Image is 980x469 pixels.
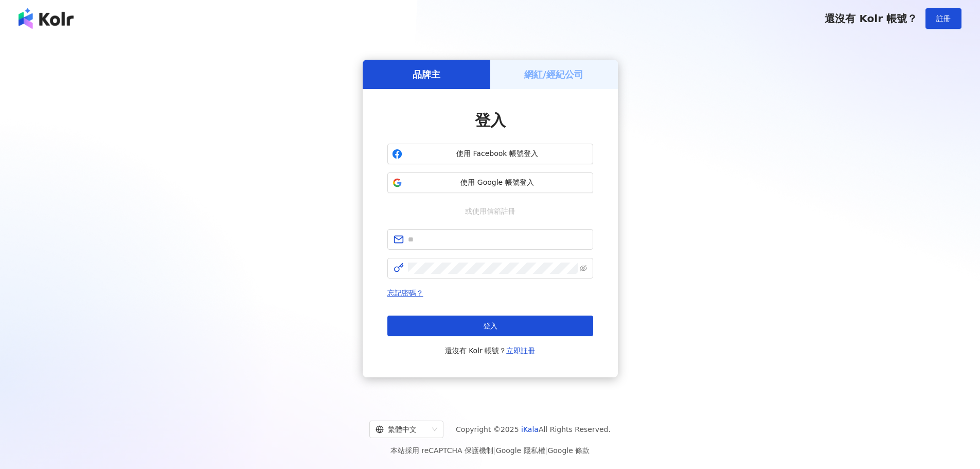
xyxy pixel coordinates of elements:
[19,8,74,29] img: logo
[387,316,593,336] button: 登入
[496,446,545,455] a: Google 隱私權
[387,289,423,297] a: 忘記密碼？
[825,12,917,25] span: 還沒有 Kolr 帳號？
[458,205,523,217] span: 或使用信箱註冊
[390,444,590,457] span: 本站採用 reCAPTCHA 保護機制
[387,172,593,193] button: 使用 Google 帳號登入
[413,68,440,81] h5: 品牌主
[547,446,590,455] a: Google 條款
[456,423,611,436] span: Copyright © 2025 All Rights Reserved.
[387,144,593,164] button: 使用 Facebook 帳號登入
[406,149,589,159] span: 使用 Facebook 帳號登入
[580,265,587,272] span: eye-invisible
[445,344,536,357] span: 還沒有 Kolr 帳號？
[545,446,548,455] span: |
[521,425,539,433] a: iKala
[925,8,961,29] button: 註冊
[506,346,535,355] a: 立即註冊
[376,421,428,438] div: 繁體中文
[524,68,583,81] h5: 網紅/經紀公司
[406,178,589,188] span: 使用 Google 帳號登入
[936,14,951,23] span: 註冊
[475,111,506,129] span: 登入
[483,322,497,330] span: 登入
[493,446,496,455] span: |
